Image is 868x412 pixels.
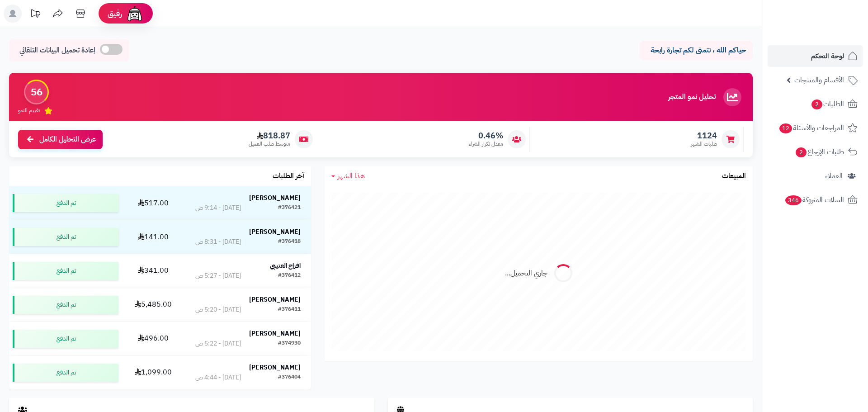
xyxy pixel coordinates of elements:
span: السلات المتروكة [784,194,844,206]
div: تم الدفع [13,330,118,348]
div: تم الدفع [13,194,118,212]
td: 496.00 [122,322,185,355]
span: 2 [811,99,822,109]
a: السلات المتروكة346 [768,189,863,211]
span: إعادة تحميل البيانات التلقائي [19,45,95,56]
p: حياكم الله ، نتمنى لكم تجارة رابحة [646,45,746,56]
div: [DATE] - 8:31 ص [195,237,241,246]
strong: [PERSON_NAME] [249,329,301,338]
span: المراجعات والأسئلة [778,122,844,134]
div: #376404 [278,373,301,382]
div: #376421 [278,204,301,213]
span: طلبات الإرجاع [795,146,844,158]
a: الطلبات2 [768,93,863,115]
span: تقييم النمو [18,107,40,114]
td: 141.00 [122,220,185,254]
a: تحديثات المنصة [24,5,47,25]
div: [DATE] - 9:14 ص [195,204,241,213]
div: #376418 [278,237,301,246]
span: متوسط طلب العميل [249,140,290,148]
span: الطلبات [811,98,844,110]
div: [DATE] - 4:44 ص [195,373,241,382]
td: 1,099.00 [122,356,185,389]
span: طلبات الشهر [691,140,717,148]
span: 2 [796,147,807,157]
span: 346 [785,195,802,205]
a: طلبات الإرجاع2 [768,141,863,163]
h3: تحليل نمو المتجر [668,93,716,101]
strong: [PERSON_NAME] [249,193,301,203]
div: تم الدفع [13,296,118,314]
strong: [PERSON_NAME] [249,295,301,304]
div: تم الدفع [13,228,118,246]
a: المراجعات والأسئلة12 [768,117,863,139]
img: ai-face.png [126,5,144,23]
a: العملاء [768,165,863,187]
span: العملاء [825,170,843,182]
td: 517.00 [122,186,185,220]
span: 818.87 [249,131,290,141]
span: 0.46% [469,131,503,141]
a: عرض التحليل الكامل [18,130,103,149]
div: #374930 [278,339,301,348]
span: 1124 [691,131,717,141]
h3: المبيعات [722,172,746,180]
span: 12 [779,123,792,133]
a: هذا الشهر [331,171,365,181]
a: لوحة التحكم [768,45,863,67]
strong: افراح العتيبي [270,261,301,270]
div: تم الدفع [13,262,118,280]
span: رفيق [108,8,122,19]
h3: آخر الطلبات [273,172,304,180]
div: #376412 [278,271,301,280]
span: عرض التحليل الكامل [39,134,96,145]
div: [DATE] - 5:22 ص [195,339,241,348]
div: [DATE] - 5:20 ص [195,305,241,314]
span: معدل تكرار الشراء [469,140,503,148]
div: [DATE] - 5:27 ص [195,271,241,280]
div: #376411 [278,305,301,314]
td: 5,485.00 [122,288,185,322]
strong: [PERSON_NAME] [249,227,301,237]
td: 341.00 [122,254,185,288]
span: الأقسام والمنتجات [794,74,844,86]
strong: [PERSON_NAME] [249,363,301,372]
div: جاري التحميل... [505,268,547,279]
span: هذا الشهر [338,170,365,181]
span: لوحة التحكم [811,50,844,62]
div: تم الدفع [13,364,118,382]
